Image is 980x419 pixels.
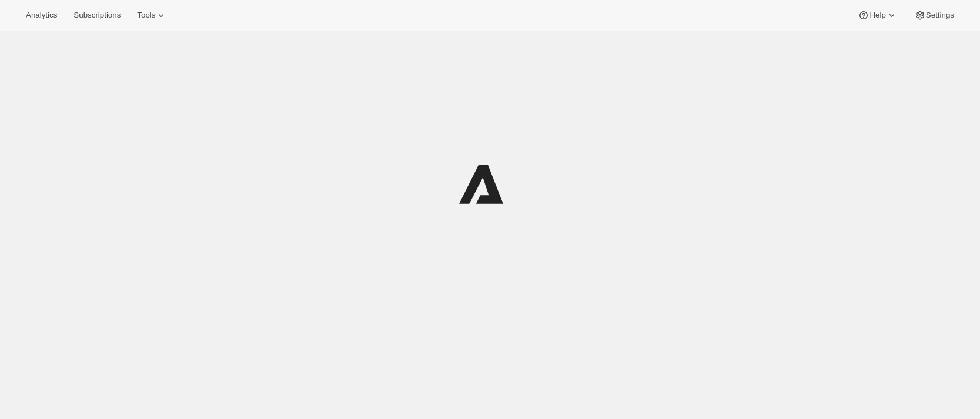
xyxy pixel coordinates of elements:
button: Tools [130,7,174,24]
span: Subscriptions [73,11,121,20]
span: Settings [926,11,954,20]
span: Analytics [26,11,57,20]
button: Settings [907,7,961,24]
span: Help [869,11,885,20]
button: Subscriptions [66,7,128,24]
button: Help [851,7,904,24]
button: Analytics [19,7,64,24]
span: Tools [137,11,155,20]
